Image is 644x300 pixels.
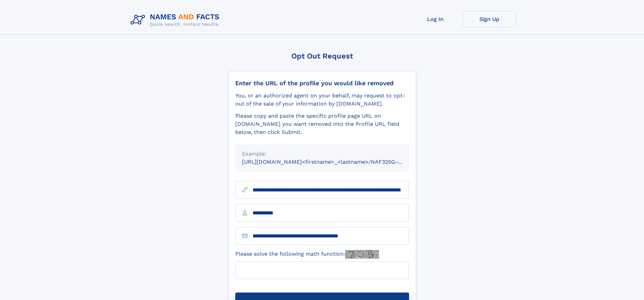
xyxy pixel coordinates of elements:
[235,250,379,259] label: Please solve the following math function:
[408,11,462,27] a: Log In
[235,112,409,136] div: Please copy and paste the specific profile page URL on [DOMAIN_NAME] you want removed into the Pr...
[235,92,409,108] div: You, or an authorized agent on your behalf, may request to opt-out of the sale of your informatio...
[235,79,409,87] div: Enter the URL of the profile you would like removed
[242,150,402,158] div: Example:
[128,11,225,29] img: Logo Names and Facts
[462,11,517,27] a: Sign Up
[242,159,422,165] small: [URL][DOMAIN_NAME]<firstname>_<lastname>/NAF325G-xxxxxxxx
[228,52,416,60] div: Opt Out Request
